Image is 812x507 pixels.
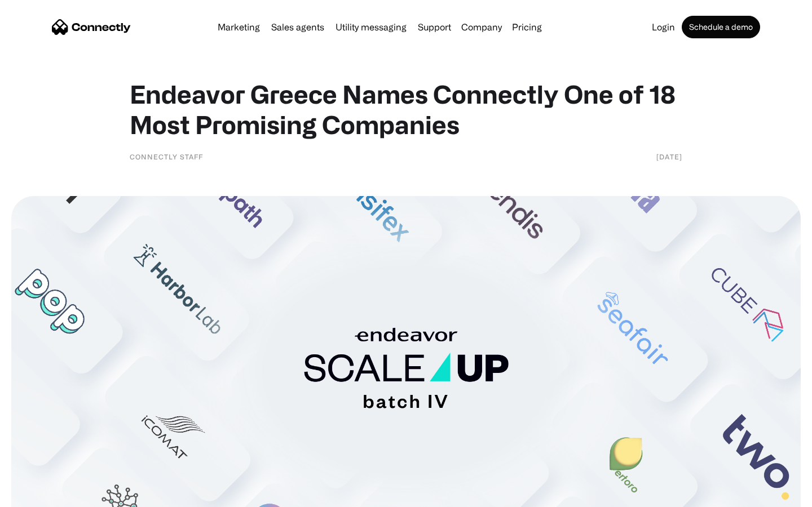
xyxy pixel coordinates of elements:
[331,23,411,32] a: Utility messaging
[267,23,329,32] a: Sales agents
[461,19,502,35] div: Company
[507,23,546,32] a: Pricing
[682,16,760,38] a: Schedule a demo
[647,23,679,32] a: Login
[413,23,456,32] a: Support
[130,79,682,140] h1: Endeavor Greece Names Connectly One of 18 Most Promising Companies
[130,151,203,162] div: Connectly Staff
[11,487,68,503] aside: Language selected: English
[213,23,264,32] a: Marketing
[656,151,682,162] div: [DATE]
[23,487,68,503] ul: Language list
